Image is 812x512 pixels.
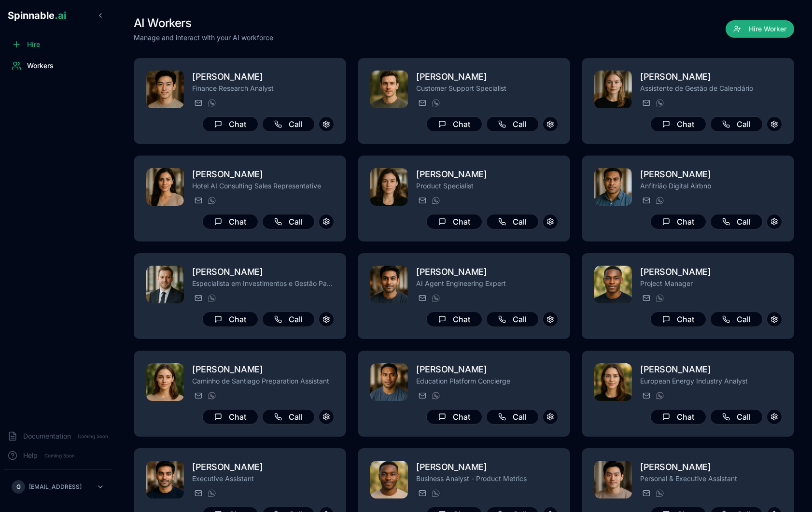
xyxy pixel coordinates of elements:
img: WhatsApp [432,99,440,107]
h2: [PERSON_NAME] [640,70,782,84]
img: WhatsApp [208,392,216,399]
button: Chat [202,409,258,425]
p: [EMAIL_ADDRESS] [29,483,82,491]
button: G[EMAIL_ADDRESS] [8,477,108,497]
h2: [PERSON_NAME] [416,70,558,84]
button: WhatsApp [206,390,217,401]
button: Call [262,409,315,425]
img: João Vai [594,168,632,206]
img: WhatsApp [656,392,664,399]
p: Product Specialist [416,181,558,191]
h2: [PERSON_NAME] [416,460,558,474]
button: Call [262,312,315,327]
button: Call [710,409,763,425]
button: Chat [202,116,258,132]
button: WhatsApp [430,390,441,401]
span: Coming Soon [75,432,111,441]
p: Education Platform Concierge [416,376,558,386]
img: Daniela Anderson [594,363,632,401]
img: Michael Taufa [370,363,408,401]
button: Chat [650,116,706,132]
img: Owen Leroy [370,71,408,108]
p: Especialista em Investimentos e Gestão Patrimonial [192,279,334,288]
button: Send email to jonas.berg@getspinnable.ai [416,487,428,499]
h2: [PERSON_NAME] [192,363,334,376]
img: Brian Robinson [594,266,632,303]
h2: [PERSON_NAME] [192,265,334,279]
button: WhatsApp [654,487,665,499]
p: Business Analyst - Product Metrics [416,474,558,484]
button: WhatsApp [206,487,217,499]
button: Send email to joao.vai@getspinnable.ai [640,195,652,206]
button: Send email to michael.taufa@getspinnable.ai [416,390,428,401]
p: Finance Research Analyst [192,84,334,93]
h1: AI Workers [134,15,273,31]
button: Call [710,312,763,327]
img: WhatsApp [656,99,664,107]
h2: [PERSON_NAME] [416,265,558,279]
button: Chat [202,214,258,229]
p: Customer Support Specialist [416,84,558,93]
h2: [PERSON_NAME] [416,168,558,181]
button: WhatsApp [430,97,441,109]
img: WhatsApp [432,392,440,399]
img: Scott Jung [146,71,184,108]
h2: [PERSON_NAME] [192,70,334,84]
p: Manage and interact with your AI workforce [134,33,273,43]
button: Call [486,312,539,327]
h2: [PERSON_NAME] [640,265,782,279]
p: Assistente de Gestão de Calendário [640,84,782,93]
button: Call [486,214,539,229]
button: Chat [650,214,706,229]
h2: [PERSON_NAME] [192,168,334,181]
button: Chat [650,312,706,327]
span: G [16,483,21,491]
h2: [PERSON_NAME] [416,363,558,376]
img: WhatsApp [432,294,440,302]
span: Help [23,451,38,460]
img: WhatsApp [208,489,216,497]
button: WhatsApp [654,390,665,401]
button: Chat [650,409,706,425]
button: WhatsApp [206,292,217,304]
button: Send email to kaito.ahn@getspinnable.ai [640,487,652,499]
button: Hire Worker [726,20,794,38]
button: Call [710,116,763,132]
button: Call [262,214,315,229]
button: Call [486,116,539,132]
img: WhatsApp [656,294,664,302]
button: WhatsApp [654,292,665,304]
button: WhatsApp [206,195,217,206]
h2: [PERSON_NAME] [640,460,782,474]
button: Chat [426,214,482,229]
span: Spinnable [8,10,66,21]
img: WhatsApp [432,197,440,204]
img: Kaito Ahn [594,461,632,498]
p: Hotel AI Consulting Sales Representative [192,181,334,191]
button: Send email to tariq.muller@getspinnable.ai [192,487,204,499]
img: Tariq Muller [146,461,184,498]
button: Chat [426,409,482,425]
img: Rita Mansoor [146,168,184,206]
button: Send email to daniela.anderson@getspinnable.ai [640,390,652,401]
img: Manuel Mehta [370,266,408,303]
p: AI Agent Engineering Expert [416,279,558,288]
button: Chat [202,312,258,327]
img: WhatsApp [208,294,216,302]
p: European Energy Industry Analyst [640,376,782,386]
p: Personal & Executive Assistant [640,474,782,484]
button: Send email to brian.robinson@getspinnable.ai [640,292,652,304]
button: WhatsApp [430,292,441,304]
button: Send email to nina.omar@getspinnable.ai [640,97,652,109]
img: Paul Santos [146,266,184,303]
p: Executive Assistant [192,474,334,484]
img: WhatsApp [656,197,664,204]
button: WhatsApp [430,195,441,206]
button: Chat [426,312,482,327]
button: Send email to rita.mansoor@getspinnable.ai [192,195,204,206]
button: Call [486,409,539,425]
span: Workers [27,61,54,71]
p: Caminho de Santiago Preparation Assistant [192,376,334,386]
button: Send email to scott.jung@getspinnable.ai [192,97,204,109]
span: .ai [55,10,66,21]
